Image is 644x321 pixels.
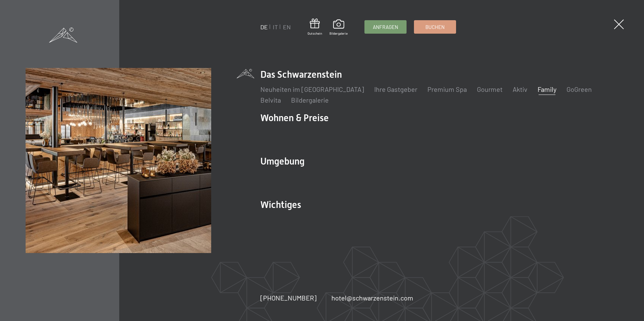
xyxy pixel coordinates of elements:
[414,21,456,33] a: Buchen
[365,21,406,33] a: Anfragen
[308,31,322,36] span: Gutschein
[260,23,268,31] a: DE
[331,293,413,302] a: hotel@schwarzenstein.com
[538,85,556,93] a: Family
[567,85,592,93] a: GoGreen
[283,23,291,31] a: EN
[308,19,322,36] a: Gutschein
[260,294,317,302] span: [PHONE_NUMBER]
[329,20,348,36] a: Bildergalerie
[260,85,364,93] a: Neuheiten im [GEOGRAPHIC_DATA]
[427,85,467,93] a: Premium Spa
[329,31,348,36] span: Bildergalerie
[260,293,317,302] a: [PHONE_NUMBER]
[374,85,417,93] a: Ihre Gastgeber
[260,96,281,104] a: Belvita
[291,96,329,104] a: Bildergalerie
[273,23,278,31] a: IT
[477,85,503,93] a: Gourmet
[425,24,445,31] span: Buchen
[513,85,527,93] a: Aktiv
[373,24,398,31] span: Anfragen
